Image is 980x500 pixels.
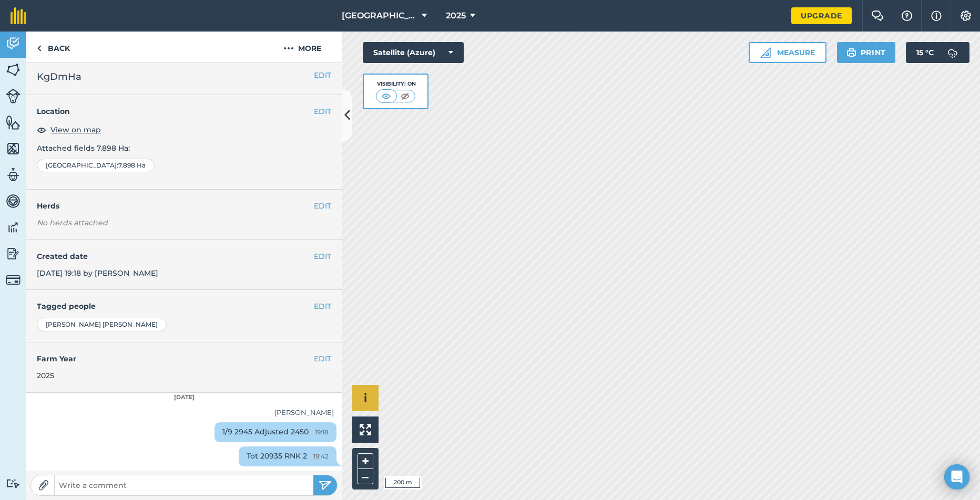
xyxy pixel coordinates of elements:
[358,453,373,469] button: +
[871,11,884,21] img: Two speech bubbles overlapping with the left bubble in the forefront
[37,106,331,117] h4: Location
[37,142,331,154] p: Attached fields 7.898 Ha :
[376,80,416,88] div: Visibility: On
[26,393,342,402] div: [DATE]
[37,217,342,228] em: No herds attached
[399,91,412,101] img: svg+xml;base64,PHN2ZyB4bWxucz0iaHR0cDovL3d3dy53My5vcmcvMjAwMC9zdmciIHdpZHRoPSI1MCIgaGVpZ2h0PSI0MC...
[26,240,342,290] div: [DATE] 19:18 by [PERSON_NAME]
[342,9,417,22] span: [GEOGRAPHIC_DATA][PERSON_NAME]
[55,478,313,493] input: Write a comment
[37,251,331,262] h4: Created date
[314,251,331,262] button: EDIT
[6,246,21,262] img: svg+xml;base64,PD94bWwgdmVyc2lvbj0iMS4wIiBlbmNvZGluZz0idXRmLTgiPz4KPCEtLSBHZW5lcmF0b3I6IEFkb2JlIE...
[360,424,371,435] img: Four arrows, one pointing top left, one top right, one bottom right and the last bottom left
[11,7,26,24] img: fieldmargin Logo
[760,47,771,58] img: Ruler icon
[901,11,913,21] img: A question mark icon
[6,220,21,235] img: svg+xml;base64,PD94bWwgdmVyc2lvbj0iMS4wIiBlbmNvZGluZz0idXRmLTgiPz4KPCEtLSBHZW5lcmF0b3I6IEFkb2JlIE...
[38,480,49,491] img: Paperclip icon
[749,42,826,63] button: Measure
[6,273,21,287] img: svg+xml;base64,PD94bWwgdmVyc2lvbj0iMS4wIiBlbmNvZGluZz0idXRmLTgiPz4KPCEtLSBHZW5lcmF0b3I6IEFkb2JlIE...
[6,114,21,130] img: svg+xml;base64,PHN2ZyB4bWxucz0iaHR0cDovL3d3dy53My5vcmcvMjAwMC9zdmciIHdpZHRoPSI1NiIgaGVpZ2h0PSI2MC...
[314,69,331,81] button: EDIT
[37,370,331,381] div: 2025
[959,11,972,21] img: A cog icon
[942,42,963,63] img: svg+xml;base64,PD94bWwgdmVyc2lvbj0iMS4wIiBlbmNvZGluZz0idXRmLTgiPz4KPCEtLSBHZW5lcmF0b3I6IEFkb2JlIE...
[46,161,117,170] span: [GEOGRAPHIC_DATA]
[931,9,942,22] img: svg+xml;base64,PHN2ZyB4bWxucz0iaHR0cDovL3d3dy53My5vcmcvMjAwMC9zdmciIHdpZHRoPSIxNyIgaGVpZ2h0PSIxNy...
[944,464,969,489] div: Open Intercom Messenger
[380,91,393,101] img: svg+xml;base64,PHN2ZyB4bWxucz0iaHR0cDovL3d3dy53My5vcmcvMjAwMC9zdmciIHdpZHRoPSI1MCIgaGVpZ2h0PSI0MC...
[263,32,342,62] button: More
[313,451,329,462] span: 19:42
[37,69,331,84] h2: KgDmHa
[791,7,852,24] a: Upgrade
[314,353,331,364] button: EDIT
[314,200,331,212] button: EDIT
[352,385,379,411] button: i
[363,42,464,63] button: Satellite (Azure)
[6,141,21,157] img: svg+xml;base64,PHN2ZyB4bWxucz0iaHR0cDovL3d3dy53My5vcmcvMjAwMC9zdmciIHdpZHRoPSI1NiIgaGVpZ2h0PSI2MC...
[314,106,331,117] button: EDIT
[837,42,896,63] button: Print
[215,422,336,442] div: 1/9 2945 Adjusted 2450
[319,479,332,492] img: svg+xml;base64,PHN2ZyB4bWxucz0iaHR0cDovL3d3dy53My5vcmcvMjAwMC9zdmciIHdpZHRoPSIyNSIgaGVpZ2h0PSIyNC...
[50,124,101,136] span: View on map
[6,36,21,51] img: svg+xml;base64,PD94bWwgdmVyc2lvbj0iMS4wIiBlbmNvZGluZz0idXRmLTgiPz4KPCEtLSBHZW5lcmF0b3I6IEFkb2JlIE...
[37,353,331,364] h4: Farm Year
[906,42,969,63] button: 15 °C
[6,89,21,103] img: svg+xml;base64,PD94bWwgdmVyc2lvbj0iMS4wIiBlbmNvZGluZz0idXRmLTgiPz4KPCEtLSBHZW5lcmF0b3I6IEFkb2JlIE...
[34,407,334,418] div: [PERSON_NAME]
[37,200,342,212] h4: Herds
[6,193,21,209] img: svg+xml;base64,PD94bWwgdmVyc2lvbj0iMS4wIiBlbmNvZGluZz0idXRmLTgiPz4KPCEtLSBHZW5lcmF0b3I6IEFkb2JlIE...
[6,478,21,488] img: svg+xml;base64,PD94bWwgdmVyc2lvbj0iMS4wIiBlbmNvZGluZz0idXRmLTgiPz4KPCEtLSBHZW5lcmF0b3I6IEFkb2JlIE...
[315,427,329,437] span: 19:18
[358,469,373,484] button: –
[916,42,934,63] span: 15 ° C
[239,446,336,466] div: Tot 20935 RNK 2
[37,123,46,136] img: svg+xml;base64,PHN2ZyB4bWxucz0iaHR0cDovL3d3dy53My5vcmcvMjAwMC9zdmciIHdpZHRoPSIxOCIgaGVpZ2h0PSIyNC...
[446,9,466,22] span: 2025
[6,167,21,183] img: svg+xml;base64,PD94bWwgdmVyc2lvbj0iMS4wIiBlbmNvZGluZz0idXRmLTgiPz4KPCEtLSBHZW5lcmF0b3I6IEFkb2JlIE...
[117,161,146,170] span: : 7.898 Ha
[846,46,856,59] img: svg+xml;base64,PHN2ZyB4bWxucz0iaHR0cDovL3d3dy53My5vcmcvMjAwMC9zdmciIHdpZHRoPSIxOSIgaGVpZ2h0PSIyNC...
[37,300,331,312] h4: Tagged people
[26,32,80,62] a: Back
[6,62,21,78] img: svg+xml;base64,PHN2ZyB4bWxucz0iaHR0cDovL3d3dy53My5vcmcvMjAwMC9zdmciIHdpZHRoPSI1NiIgaGVpZ2h0PSI2MC...
[314,300,331,312] button: EDIT
[37,123,101,136] button: View on map
[37,318,167,331] div: [PERSON_NAME] [PERSON_NAME]
[364,391,367,404] span: i
[37,42,42,55] img: svg+xml;base64,PHN2ZyB4bWxucz0iaHR0cDovL3d3dy53My5vcmcvMjAwMC9zdmciIHdpZHRoPSI5IiBoZWlnaHQ9IjI0Ii...
[283,42,294,55] img: svg+xml;base64,PHN2ZyB4bWxucz0iaHR0cDovL3d3dy53My5vcmcvMjAwMC9zdmciIHdpZHRoPSIyMCIgaGVpZ2h0PSIyNC...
